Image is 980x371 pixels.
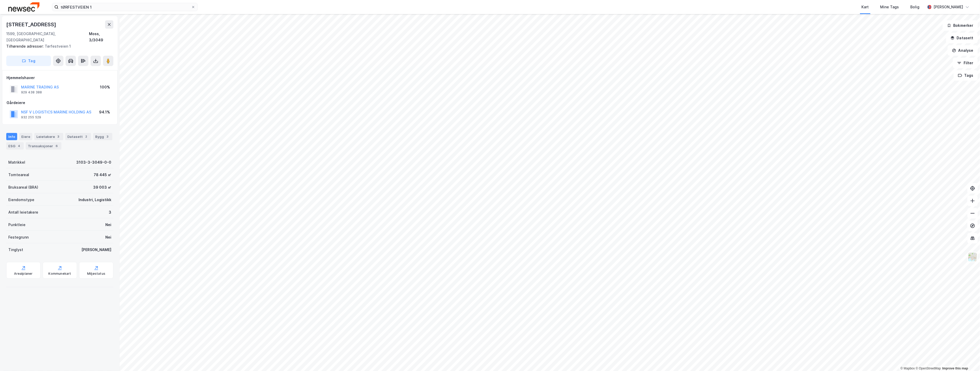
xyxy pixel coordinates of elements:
[7,100,113,106] div: Gårdeiere
[8,247,23,253] div: Tinglyst
[21,90,42,94] div: 929 438 388
[26,142,61,150] div: Transaksjoner
[8,184,38,190] div: Bruksareal (BRA)
[8,159,25,165] div: Matrikkel
[93,184,111,190] div: 39 003 ㎡
[954,346,980,371] div: Kontrollprogram for chat
[105,134,110,139] div: 3
[948,45,978,56] button: Analyse
[94,172,111,178] div: 78 445 ㎡
[65,133,91,140] div: Datasett
[84,134,89,139] div: 2
[901,367,915,370] a: Mapbox
[56,134,61,139] div: 3
[880,4,899,10] div: Mine Tags
[943,367,968,370] a: Improve this map
[954,346,980,371] iframe: Chat Widget
[6,44,45,48] span: Tilhørende adresser:
[8,222,25,228] div: Punktleie
[968,252,978,262] img: Z
[6,20,57,29] div: [STREET_ADDRESS]
[59,3,191,11] input: Søk på adresse, matrikkel, gårdeiere, leietakere eller personer
[7,75,113,81] div: Hjemmelshaver
[953,58,978,68] button: Filter
[79,197,111,203] div: Industri, Logistikk
[81,247,111,253] div: [PERSON_NAME]
[54,143,59,149] div: 6
[93,133,112,140] div: Bygg
[862,4,869,10] div: Kart
[87,272,105,276] div: Miljøstatus
[6,133,17,140] div: Info
[954,70,978,81] button: Tags
[6,142,24,150] div: ESG
[6,31,89,43] div: 1599, [GEOGRAPHIC_DATA], [GEOGRAPHIC_DATA]
[6,43,109,49] div: Tørfestveien 1
[105,234,111,240] div: Nei
[943,20,978,31] button: Bokmerker
[8,209,38,215] div: Antall leietakere
[8,172,29,178] div: Tomteareal
[8,234,29,240] div: Festegrunn
[911,4,920,10] div: Bolig
[21,115,41,119] div: 932 255 529
[76,159,111,165] div: 3103-3-3049-0-0
[99,109,110,115] div: 94.1%
[934,4,963,10] div: [PERSON_NAME]
[946,33,978,43] button: Datasett
[34,133,63,140] div: Leietakere
[6,56,51,66] button: Tag
[19,133,32,140] div: Eiere
[100,84,110,90] div: 100%
[916,367,941,370] a: OpenStreetMap
[105,222,111,228] div: Nei
[89,31,113,43] div: Moss, 3/3049
[109,209,111,215] div: 3
[8,2,40,11] img: newsec-logo.f6e21ccffca1b3a03d2d.png
[8,197,34,203] div: Eiendomstype
[48,272,71,276] div: Kommunekart
[16,143,22,149] div: 4
[14,272,33,276] div: Arealplaner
